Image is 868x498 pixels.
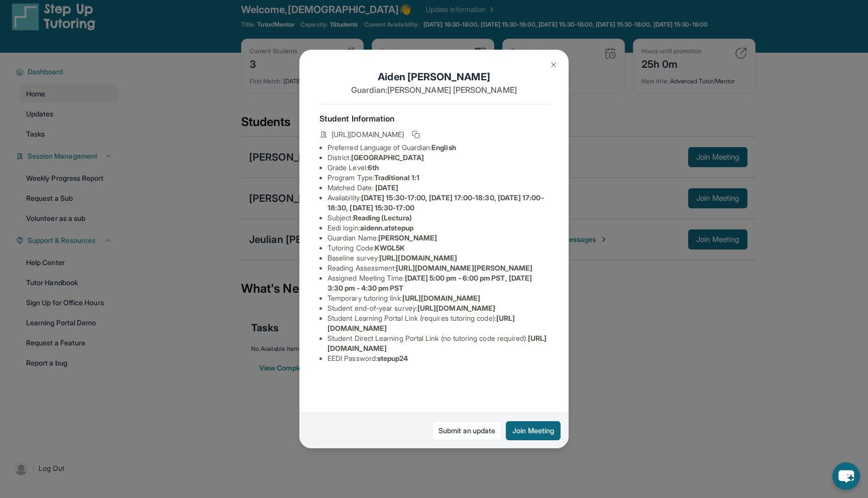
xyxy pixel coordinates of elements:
[332,130,404,140] span: [URL][DOMAIN_NAME]
[550,61,558,69] img: Close Icon
[378,233,437,242] span: [PERSON_NAME]
[328,303,549,313] li: Student end-of-year survey :
[353,213,412,222] span: Reading (Lectura)
[328,193,549,213] li: Availability:
[328,223,549,233] li: Eedi login :
[328,274,532,292] span: [DATE] 5:00 pm - 6:00 pm PST, [DATE] 3:30 pm - 4:30 pm PST
[319,70,549,84] h1: Aiden [PERSON_NAME]
[328,183,549,193] li: Matched Date:
[360,223,413,232] span: aidenn.atstepup
[431,143,456,152] span: English
[319,112,549,125] h4: Student Information
[396,264,532,272] span: [URL][DOMAIN_NAME][PERSON_NAME]
[328,143,549,153] li: Preferred Language of Guardian:
[417,304,495,312] span: [URL][DOMAIN_NAME]
[328,353,549,363] li: EEDI Password :
[328,273,549,293] li: Assigned Meeting Time :
[328,243,549,253] li: Tutoring Code :
[410,129,422,141] button: Copy link
[506,421,561,440] button: Join Meeting
[328,263,549,273] li: Reading Assessment :
[379,254,457,262] span: [URL][DOMAIN_NAME]
[328,163,549,173] li: Grade Level:
[328,233,549,243] li: Guardian Name :
[375,183,398,192] span: [DATE]
[328,193,544,212] span: [DATE] 15:30-17:00, [DATE] 17:00-18:30, [DATE] 17:00-18:30, [DATE] 15:30-17:00
[351,153,424,162] span: [GEOGRAPHIC_DATA]
[319,84,549,96] p: Guardian: [PERSON_NAME] [PERSON_NAME]
[377,354,408,362] span: stepup24
[402,294,480,302] span: [URL][DOMAIN_NAME]
[432,421,502,440] a: Submit an update
[374,173,419,182] span: Traditional 1:1
[328,313,549,333] li: Student Learning Portal Link (requires tutoring code) :
[328,333,549,353] li: Student Direct Learning Portal Link (no tutoring code required) :
[375,243,405,252] span: KWGL5K
[832,462,860,490] button: chat-button
[328,253,549,263] li: Baseline survey :
[328,293,549,303] li: Temporary tutoring link :
[368,163,379,172] span: 6th
[328,213,549,223] li: Subject :
[328,173,549,183] li: Program Type:
[328,153,549,163] li: District:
